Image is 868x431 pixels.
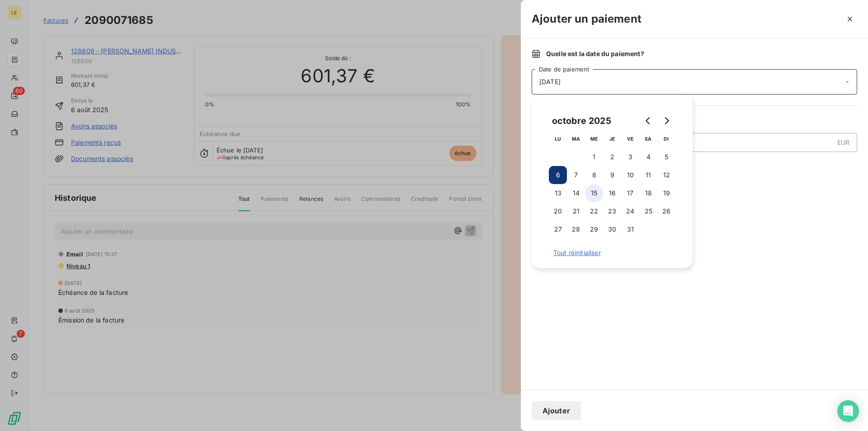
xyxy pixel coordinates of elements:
[549,202,567,220] button: 20
[539,77,561,86] span: [DATE]
[532,11,642,27] h3: Ajouter un paiement
[621,166,639,184] button: 10
[567,166,585,184] button: 7
[549,166,567,184] button: 6
[657,166,675,184] button: 12
[532,401,581,420] button: Ajouter
[532,159,857,168] span: Nouveau solde dû :
[657,148,675,166] button: 5
[567,220,585,238] button: 28
[567,202,585,220] button: 21
[567,130,585,148] th: mardi
[603,202,621,220] button: 23
[621,148,639,166] button: 3
[603,148,621,166] button: 2
[549,184,567,202] button: 13
[639,202,657,220] button: 25
[549,220,567,238] button: 27
[585,184,603,202] button: 15
[603,184,621,202] button: 16
[639,112,657,130] button: Go to previous month
[549,130,567,148] th: lundi
[639,130,657,148] th: samedi
[585,202,603,220] button: 22
[639,166,657,184] button: 11
[621,130,639,148] th: vendredi
[585,166,603,184] button: 8
[621,184,639,202] button: 17
[603,166,621,184] button: 9
[639,184,657,202] button: 18
[837,400,859,422] div: Open Intercom Messenger
[657,202,675,220] button: 26
[585,130,603,148] th: mercredi
[549,114,614,128] div: octobre 2025
[585,148,603,166] button: 1
[546,49,644,58] span: Quelle est la date du paiement ?
[553,248,671,257] span: Tout réinitialiser
[567,184,585,202] button: 14
[603,220,621,238] button: 30
[657,130,675,148] th: dimanche
[621,220,639,238] button: 31
[621,202,639,220] button: 24
[603,130,621,148] th: jeudi
[639,148,657,166] button: 4
[585,220,603,238] button: 29
[657,184,675,202] button: 19
[657,112,675,130] button: Go to next month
